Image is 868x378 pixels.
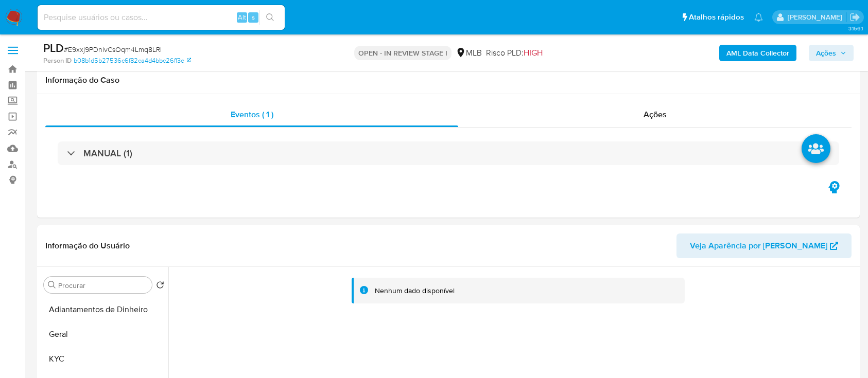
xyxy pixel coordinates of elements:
[156,281,164,292] button: Retornar ao pedido padrão
[809,45,854,61] button: Ações
[690,233,827,258] span: Veja Aparência por [PERSON_NAME]
[259,10,281,25] button: search-icon
[58,281,148,290] input: Procurar
[754,13,763,22] a: Notificações
[231,109,273,120] span: Eventos ( 1 )
[644,109,667,120] span: Ações
[45,241,130,251] h1: Informação do Usuário
[58,141,839,165] div: MANUAL (1)
[354,46,452,60] p: OPEN - IN REVIEW STAGE I
[719,45,796,61] button: AML Data Collector
[456,47,482,59] div: MLB
[689,12,744,23] span: Atalhos rápidos
[45,75,852,85] h1: Informação do Caso
[43,56,72,65] b: Person ID
[74,56,191,65] a: b08b1d5b27536c6f82ca4d4bbc26ff3e
[40,322,168,347] button: Geral
[83,148,132,159] h3: MANUAL (1)
[816,45,836,61] span: Ações
[788,12,846,22] p: carlos.guerra@mercadopago.com.br
[486,47,543,59] span: Risco PLD:
[252,12,255,22] span: s
[43,40,64,56] b: PLD
[64,44,162,55] span: # E9xxj9PDnlvCsOqm4Lmq8LRl
[726,45,789,61] b: AML Data Collector
[238,12,246,22] span: Alt
[40,297,168,322] button: Adiantamentos de Dinheiro
[524,47,543,59] span: HIGH
[48,281,56,289] button: Procurar
[849,12,860,23] a: Sair
[38,11,285,24] input: Pesquise usuários ou casos...
[40,347,168,371] button: KYC
[375,286,455,296] div: Nenhum dado disponível
[676,233,852,258] button: Veja Aparência por [PERSON_NAME]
